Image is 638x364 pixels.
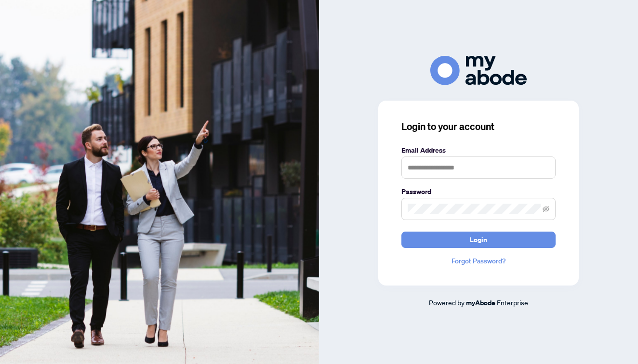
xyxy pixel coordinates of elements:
[429,298,465,307] span: Powered by
[466,298,495,308] a: myAbode
[401,145,556,156] label: Email Address
[401,120,556,133] h3: Login to your account
[430,56,527,85] img: ma-logo
[470,232,487,247] span: Login
[497,298,528,307] span: Enterprise
[543,206,549,212] span: eye-invisible
[401,232,556,248] button: Login
[401,256,556,266] a: Forgot Password?
[401,186,556,197] label: Password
